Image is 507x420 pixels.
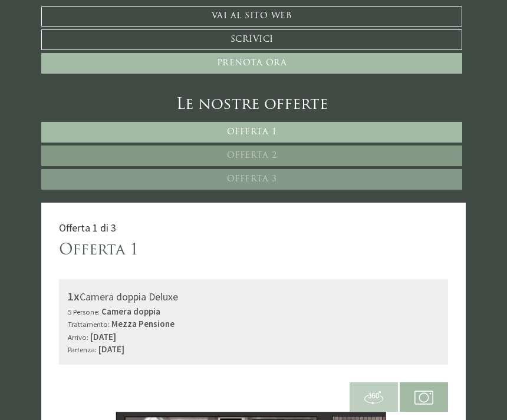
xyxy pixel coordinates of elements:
[41,94,462,116] div: Le nostre offerte
[18,55,156,62] small: 18:40
[18,34,156,42] div: Montis – Active Nature Spa
[9,31,162,65] div: Buon giorno, come possiamo aiutarla?
[414,388,433,407] img: camera.svg
[227,128,277,137] span: Offerta 1
[41,29,462,50] a: Scrivici
[68,332,88,342] small: Arrivo:
[59,221,116,234] span: Offerta 1 di 3
[68,307,100,316] small: 5 Persone:
[227,175,277,184] span: Offerta 3
[68,289,80,303] b: 1x
[98,343,124,355] b: [DATE]
[364,388,383,407] img: 360-grad.svg
[59,240,139,262] div: Offerta 1
[175,9,215,28] div: [DATE]
[68,319,110,329] small: Trattamento:
[68,345,97,354] small: Partenza:
[325,310,390,331] button: Invia
[111,318,175,329] b: Mezza Pensione
[41,53,462,74] a: Prenota ora
[68,288,439,305] div: Camera doppia Deluxe
[41,6,462,27] a: Vai al sito web
[101,306,160,317] b: Camera doppia
[90,331,116,342] b: [DATE]
[227,151,277,160] span: Offerta 2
